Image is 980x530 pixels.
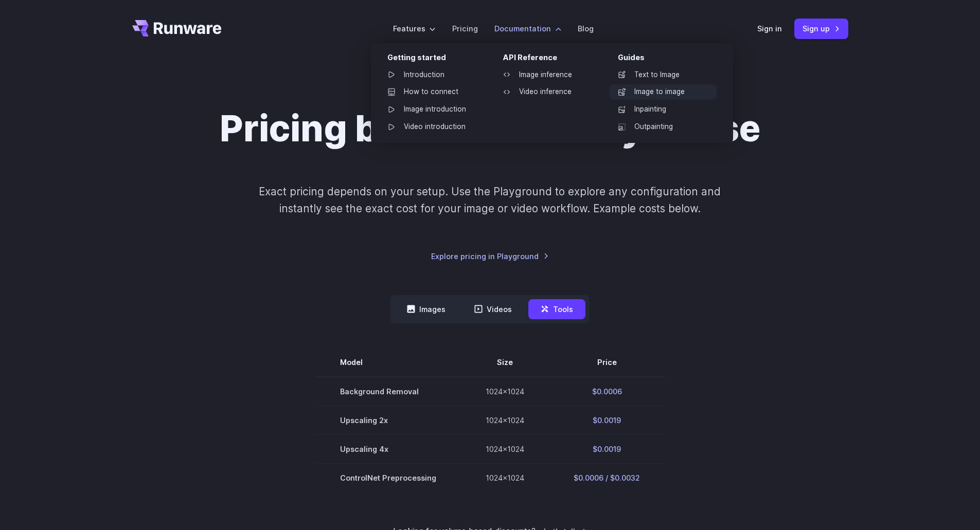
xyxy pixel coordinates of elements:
a: Image introduction [379,102,486,117]
a: Inpainting [610,102,717,117]
a: Text to Image [610,67,717,83]
td: 1024x1024 [461,434,549,463]
td: 1024x1024 [461,377,549,406]
p: Exact pricing depends on your setup. Use the Playground to explore any configuration and instantl... [239,183,740,217]
th: Price [549,348,665,377]
label: Documentation [494,23,561,34]
td: $0.0019 [549,406,665,434]
button: Videos [462,299,524,319]
td: Upscaling 2x [315,406,461,434]
td: 1024x1024 [461,406,549,434]
a: Pricing [452,23,478,34]
td: Background Removal [315,377,461,406]
td: $0.0006 / $0.0032 [549,463,665,492]
a: Video inference [494,84,601,100]
td: Upscaling 4x [315,434,461,463]
div: Getting started [387,51,486,67]
td: 1024x1024 [461,463,549,492]
div: Guides [618,51,717,67]
a: How to connect [379,84,486,100]
a: Blog [578,23,594,34]
a: Introduction [379,67,486,83]
label: Features [393,23,436,34]
a: Image inference [494,67,601,83]
button: Images [395,299,458,319]
a: Video introduction [379,119,486,135]
a: Sign up [794,19,848,39]
a: Outpainting [610,119,717,135]
a: Sign in [757,23,782,34]
td: $0.0019 [549,434,665,463]
td: $0.0006 [549,377,665,406]
h1: Pricing based on what you use [220,107,760,150]
td: ControlNet Preprocessing [315,463,461,492]
th: Size [461,348,549,377]
button: Tools [528,299,585,319]
a: Image to image [610,84,717,100]
div: API Reference [503,51,601,67]
th: Model [315,348,461,377]
a: Explore pricing in Playground [431,250,549,262]
a: Go to / [132,20,222,36]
